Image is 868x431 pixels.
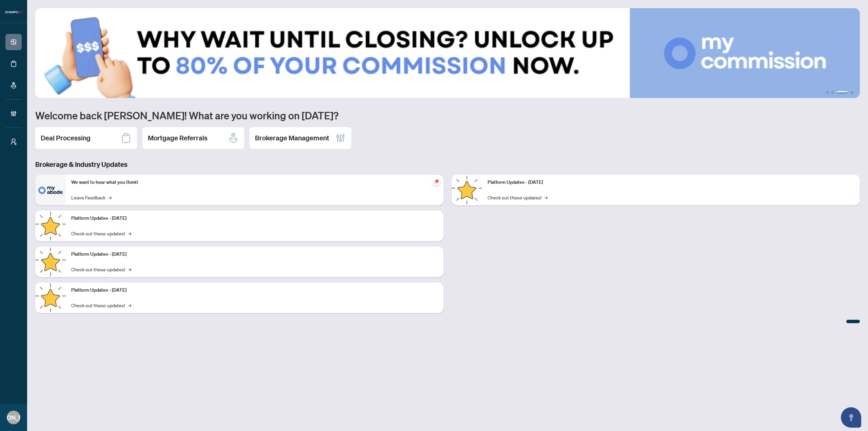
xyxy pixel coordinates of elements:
p: Platform Updates - [DATE] [71,251,438,258]
button: 2 [831,91,834,94]
p: We want to hear what you think! [71,179,438,186]
h2: Mortgage Referrals [148,133,208,143]
button: 3 [837,91,848,94]
span: user-switch [10,138,17,145]
h3: Brokerage & Industry Updates [35,160,860,169]
button: 4 [850,91,853,94]
img: Slide 2 [35,8,860,98]
img: logo [5,10,22,14]
img: Platform Updates - September 16, 2025 [35,211,66,241]
span: → [108,194,112,201]
a: Check out these updates!→ [71,301,131,309]
a: Leave Feedback→ [71,194,112,201]
img: Platform Updates - July 8, 2025 [35,282,66,313]
img: Platform Updates - June 23, 2025 [452,175,482,205]
h2: Brokerage Management [255,133,329,143]
p: Platform Updates - [DATE] [488,179,854,186]
a: Check out these updates!→ [488,194,548,201]
h2: Deal Processing [41,133,91,143]
h1: Welcome back [PERSON_NAME]! What are you working on [DATE]? [35,109,860,122]
p: Platform Updates - [DATE] [71,287,438,294]
button: Open asap [841,407,861,428]
button: 1 [826,91,829,94]
a: Check out these updates!→ [71,230,131,237]
span: → [544,194,548,201]
span: → [128,266,131,273]
span: → [128,230,131,237]
span: → [128,301,131,309]
p: Platform Updates - [DATE] [71,215,438,222]
span: pushpin [433,177,441,185]
img: Platform Updates - July 21, 2025 [35,247,66,277]
img: We want to hear what you think! [35,175,66,205]
a: Check out these updates!→ [71,266,131,273]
